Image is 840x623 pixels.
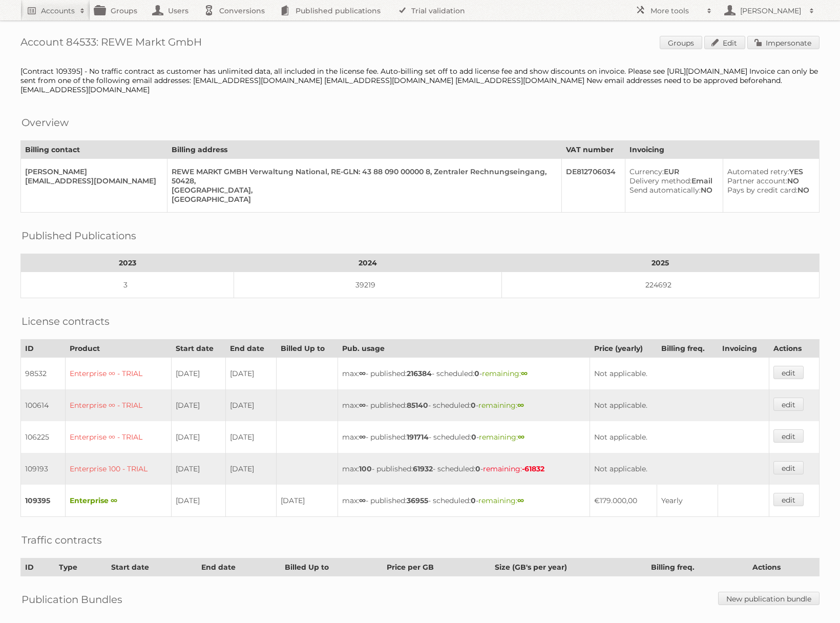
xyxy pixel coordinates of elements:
h2: License contracts [22,314,110,329]
a: Groups [660,36,702,49]
h2: [PERSON_NAME] [738,6,804,16]
strong: 0 [471,401,476,410]
td: 98532 [21,358,66,390]
td: [DATE] [226,453,276,485]
td: Yearly [657,485,718,517]
a: edit [773,398,804,411]
span: remaining: [483,464,544,473]
span: Automated retry: [727,167,789,176]
th: Price per GB [382,558,490,576]
td: Enterprise ∞ [65,485,171,517]
div: [EMAIL_ADDRESS][DOMAIN_NAME] [25,176,159,185]
td: [DATE] [171,453,226,485]
td: Not applicable. [590,421,769,453]
td: Not applicable. [590,389,769,421]
td: max: - published: - scheduled: - [338,358,590,390]
strong: 61932 [413,464,433,473]
td: [DATE] [171,485,226,517]
th: Price (yearly) [590,340,657,358]
th: Billed Up to [280,558,382,576]
th: Billing contact [21,141,167,159]
td: 3 [21,272,234,298]
th: Pub. usage [338,340,590,358]
td: €179.000,00 [590,485,657,517]
strong: ∞ [359,369,366,378]
span: Partner account: [727,176,787,185]
strong: 191714 [407,432,429,442]
th: Billing address [167,141,561,159]
td: 224692 [501,272,819,298]
strong: ∞ [518,432,524,442]
th: End date [197,558,280,576]
td: [DATE] [171,389,226,421]
td: max: - published: - scheduled: - [338,421,590,453]
th: 2025 [501,254,819,272]
td: Enterprise ∞ - TRIAL [65,389,171,421]
td: max: - published: - scheduled: - [338,485,590,517]
strong: 85140 [407,401,428,410]
strong: ∞ [517,401,524,410]
td: [DATE] [171,421,226,453]
strong: ∞ [359,432,366,442]
td: Not applicable. [590,453,769,485]
td: Enterprise ∞ - TRIAL [65,421,171,453]
h1: Account 84533: REWE Markt GmbH [20,36,820,51]
h2: More tools [650,6,702,16]
div: [GEOGRAPHIC_DATA], [172,185,553,195]
span: remaining: [482,369,528,378]
span: remaining: [478,401,524,410]
strong: 0 [475,464,480,473]
strong: ∞ [359,401,366,410]
th: Billing freq. [657,340,718,358]
th: Product [65,340,171,358]
td: max: - published: - scheduled: - [338,453,590,485]
span: Send automatically: [629,185,701,195]
th: Start date [107,558,197,576]
a: Impersonate [747,36,820,49]
td: Not applicable. [590,358,769,390]
strong: 0 [471,496,476,505]
a: edit [773,366,804,379]
h2: Accounts [41,6,75,16]
td: [DATE] [276,485,338,517]
span: Pays by credit card: [727,185,797,195]
div: [GEOGRAPHIC_DATA] [172,195,553,204]
a: New publication bundle [718,592,820,605]
td: Enterprise 100 - TRIAL [65,453,171,485]
div: 50428, [172,176,553,185]
th: Invoicing [625,141,820,159]
td: Enterprise ∞ - TRIAL [65,358,171,390]
td: [DATE] [226,358,276,390]
div: REWE MARKT GMBH Verwaltung National, RE-GLN: 43 88 090 00000 8, Zentraler Rechnungseingang, [172,167,553,176]
strong: ∞ [521,369,528,378]
strong: ∞ [517,496,524,505]
th: Start date [171,340,226,358]
th: End date [226,340,276,358]
strong: 36955 [407,496,428,505]
th: Size (GB's per year) [490,558,647,576]
a: Edit [704,36,745,49]
span: remaining: [479,432,524,442]
span: Currency: [629,167,664,176]
td: 109193 [21,453,66,485]
th: ID [21,340,66,358]
th: Type [54,558,107,576]
td: 39219 [234,272,501,298]
td: 100614 [21,389,66,421]
div: [Contract 109395] - No traffic contract as customer has unlimited data, all included in the licen... [20,67,820,94]
strong: 100 [359,464,372,473]
th: 2023 [21,254,234,272]
strong: 0 [471,432,476,442]
a: edit [773,493,804,506]
strong: ∞ [359,496,366,505]
span: Delivery method: [629,176,691,185]
strong: 0 [474,369,479,378]
h2: Publication Bundles [22,592,122,607]
td: [DATE] [226,389,276,421]
div: NO [727,185,811,195]
td: 106225 [21,421,66,453]
h2: Traffic contracts [22,532,102,548]
th: Actions [769,340,819,358]
th: Billed Up to [276,340,338,358]
strong: -61832 [522,464,544,473]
